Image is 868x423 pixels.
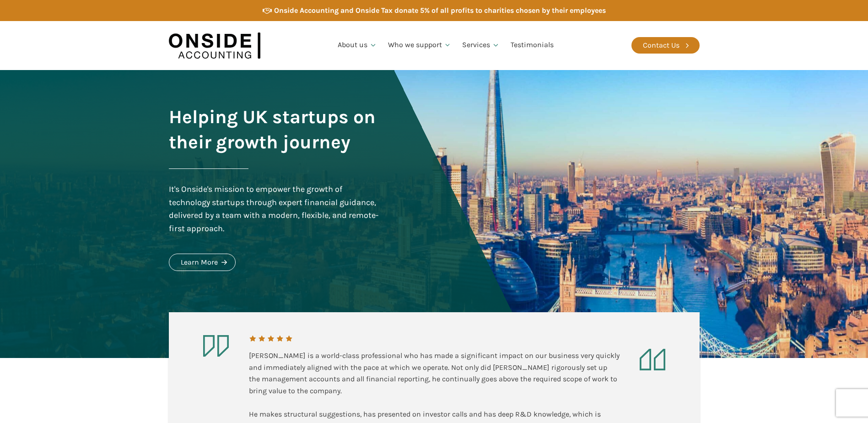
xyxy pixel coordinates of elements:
[274,5,606,16] div: Onside Accounting and Onside Tax donate 5% of all profits to charities chosen by their employees
[332,30,383,61] a: About us
[169,28,260,63] img: Onside Accounting
[169,104,381,155] h1: Helping UK startups on their growth journey
[643,39,679,51] div: Contact Us
[169,183,381,235] div: It's Onside's mission to empower the growth of technology startups through expert financial guida...
[457,30,505,61] a: Services
[505,30,559,61] a: Testimonials
[383,30,457,61] a: Who we support
[169,254,236,271] a: Learn More
[181,256,218,268] div: Learn More
[631,37,700,54] a: Contact Us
